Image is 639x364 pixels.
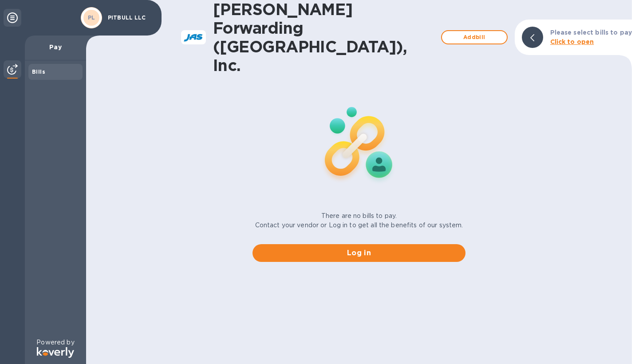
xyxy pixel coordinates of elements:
b: Bills [32,68,45,75]
span: Log in [260,248,458,258]
b: PL [88,14,95,21]
p: PITBULL LLC [108,15,152,21]
b: Please select bills to pay [550,29,632,36]
button: Log in [252,244,465,262]
img: Logo [37,347,74,358]
p: Powered by [36,338,74,347]
b: Click to open [550,38,594,45]
button: Addbill [441,30,508,44]
p: Pay [32,43,79,51]
p: There are no bills to pay. Contact your vendor or Log in to get all the benefits of our system. [255,211,463,230]
span: Add bill [449,32,500,43]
